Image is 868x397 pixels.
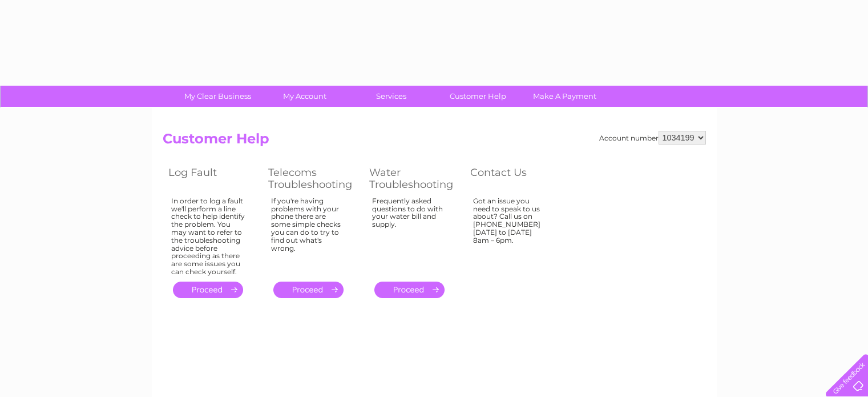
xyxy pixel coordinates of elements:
[271,197,346,271] div: If you're having problems with your phone there are some simple checks you can do to try to find ...
[364,163,465,194] th: Water Troubleshooting
[374,282,445,298] a: .
[257,86,352,107] a: My Account
[372,197,447,271] div: Frequently asked questions to do with your water bill and supply.
[518,86,612,107] a: Make A Payment
[263,163,364,194] th: Telecoms Troubleshooting
[163,163,263,194] th: Log Fault
[344,86,438,107] a: Services
[473,197,547,271] div: Got an issue you need to speak to us about? Call us on [PHONE_NUMBER] [DATE] to [DATE] 8am – 6pm.
[163,131,706,153] h2: Customer Help
[465,163,564,194] th: Contact Us
[171,86,265,107] a: My Clear Business
[431,86,525,107] a: Customer Help
[173,282,243,298] a: .
[599,131,706,145] div: Account number
[273,282,344,298] a: .
[171,197,245,276] div: In order to log a fault we'll perform a line check to help identify the problem. You may want to ...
